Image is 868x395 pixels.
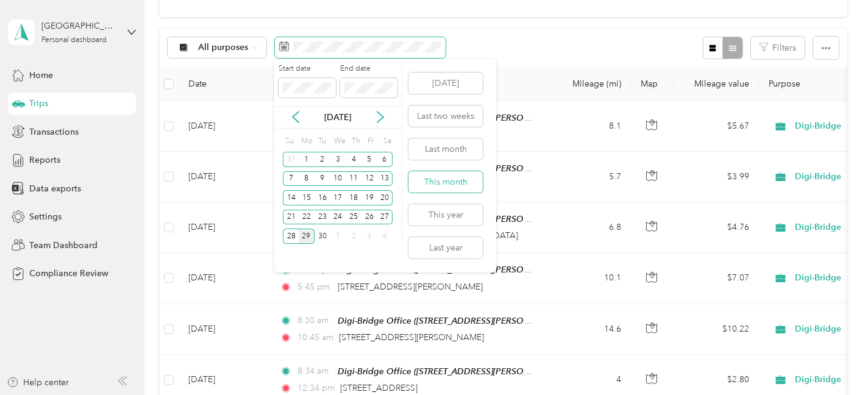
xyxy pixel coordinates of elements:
[297,365,332,378] span: 8:34 am
[279,63,336,74] label: Start date
[346,171,361,187] div: 11
[346,190,361,205] div: 18
[408,171,483,193] button: This month
[381,133,393,150] div: Sa
[330,171,346,187] div: 10
[297,382,335,395] span: 12:34 pm
[315,229,330,244] div: 30
[800,327,868,395] iframe: Everlance-gr Chat Button Frame
[29,154,60,166] span: Reports
[550,253,631,304] td: 10.1
[550,304,631,355] td: 14.6
[315,210,330,225] div: 23
[283,133,294,150] div: Su
[29,97,48,110] span: Trips
[283,210,299,225] div: 21
[346,152,361,167] div: 4
[315,152,330,167] div: 2
[377,190,393,205] div: 20
[408,138,483,160] button: Last month
[299,210,315,225] div: 22
[41,20,118,32] div: [GEOGRAPHIC_DATA]
[299,152,315,167] div: 1
[315,171,330,187] div: 9
[312,111,363,124] p: [DATE]
[29,126,79,138] span: Transactions
[550,68,631,101] th: Mileage (mi)
[350,133,361,150] div: Th
[550,101,631,152] td: 8.1
[332,133,346,150] div: We
[408,105,483,127] button: Last two weeks
[377,152,393,167] div: 6
[346,210,361,225] div: 25
[283,190,299,205] div: 14
[330,229,346,244] div: 1
[283,229,299,244] div: 28
[297,331,333,344] span: 10:45 am
[179,253,270,304] td: [DATE]
[674,253,759,304] td: $7.07
[299,229,315,244] div: 29
[330,152,346,167] div: 3
[377,229,393,244] div: 4
[330,190,346,205] div: 17
[408,204,483,226] button: This year
[179,152,270,202] td: [DATE]
[179,101,270,152] td: [DATE]
[29,182,81,195] span: Data exports
[408,73,483,94] button: [DATE]
[346,229,361,244] div: 2
[674,101,759,152] td: $5.67
[550,152,631,202] td: 5.7
[338,282,483,292] span: [STREET_ADDRESS][PERSON_NAME]
[29,69,53,82] span: Home
[297,314,332,327] span: 8:30 am
[361,229,377,244] div: 3
[283,152,299,167] div: 31
[674,68,759,101] th: Mileage value
[179,202,270,253] td: [DATE]
[198,43,249,52] span: All purposes
[361,171,377,187] div: 12
[361,210,377,225] div: 26
[340,63,397,74] label: End date
[377,210,393,225] div: 27
[179,68,270,101] th: Date
[674,304,759,355] td: $10.22
[340,383,418,393] span: [STREET_ADDRESS]
[299,171,315,187] div: 8
[283,171,299,187] div: 7
[29,267,108,280] span: Compliance Review
[339,332,484,343] span: [STREET_ADDRESS][PERSON_NAME]
[361,152,377,167] div: 5
[299,133,312,150] div: Mo
[751,37,805,59] button: Filters
[674,152,759,202] td: $3.99
[29,239,98,252] span: Team Dashboard
[631,68,674,101] th: Map
[315,190,330,205] div: 16
[361,190,377,205] div: 19
[41,37,107,44] div: Personal dashboard
[299,190,315,205] div: 15
[29,210,62,223] span: Settings
[179,304,270,355] td: [DATE]
[674,202,759,253] td: $4.76
[377,171,393,187] div: 13
[330,210,346,225] div: 24
[7,376,69,389] button: Help center
[338,316,607,326] span: Digi-Bridge Office ([STREET_ADDRESS][PERSON_NAME][US_STATE])
[297,280,332,294] span: 5:45 pm
[316,133,328,150] div: Tu
[366,133,377,150] div: Fr
[270,68,550,101] th: Locations
[408,237,483,258] button: Last year
[550,202,631,253] td: 6.8
[338,366,607,377] span: Digi-Bridge Office ([STREET_ADDRESS][PERSON_NAME][US_STATE])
